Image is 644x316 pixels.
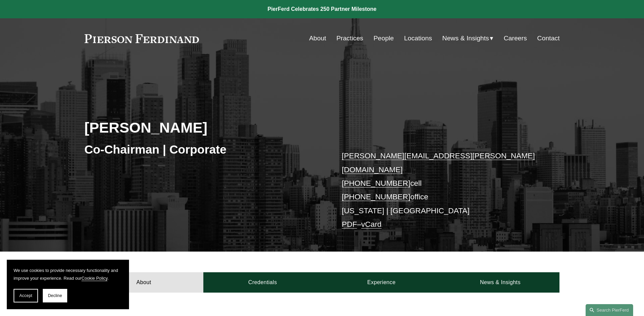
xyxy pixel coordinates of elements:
[48,293,62,298] span: Decline
[322,272,441,293] a: Experience
[336,32,363,45] a: Practices
[19,293,32,298] span: Accept
[81,276,108,281] a: Cookie Policy
[342,193,410,201] a: [PHONE_NUMBER]
[309,32,326,45] a: About
[537,32,559,45] a: Contact
[7,260,129,309] section: Cookie banner
[373,32,394,45] a: People
[342,179,410,187] a: [PHONE_NUMBER]
[14,266,122,282] p: We use cookies to provide necessary functionality and improve your experience. Read our .
[342,220,357,229] a: PDF
[442,32,494,45] a: folder dropdown
[586,304,633,316] a: Search this site
[85,142,322,157] h3: Co-Chairman | Corporate
[442,33,489,44] span: News & Insights
[85,272,203,293] a: About
[14,289,38,302] button: Accept
[43,289,67,302] button: Decline
[342,152,535,174] a: [PERSON_NAME][EMAIL_ADDRESS][PERSON_NAME][DOMAIN_NAME]
[441,272,559,293] a: News & Insights
[361,220,382,229] a: vCard
[342,149,540,231] p: cell office [US_STATE] | [GEOGRAPHIC_DATA] –
[203,272,322,293] a: Credentials
[85,119,322,136] h2: [PERSON_NAME]
[404,32,432,45] a: Locations
[504,32,527,45] a: Careers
